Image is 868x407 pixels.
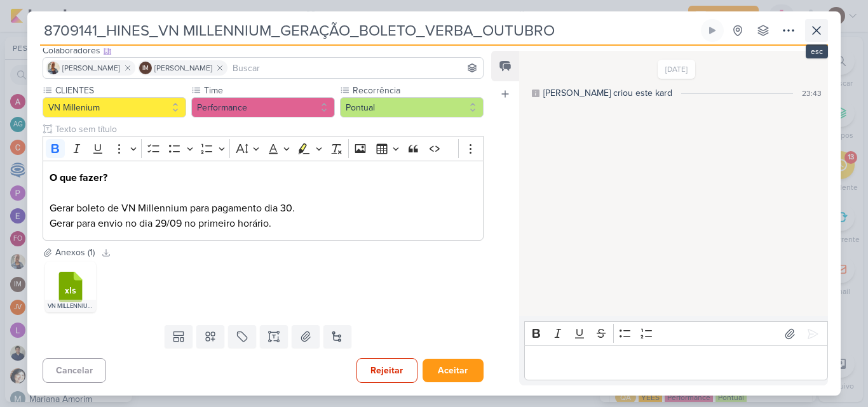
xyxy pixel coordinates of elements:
div: 23:43 [802,88,822,99]
div: Editor editing area: main [43,161,484,241]
input: Kard Sem Título [40,19,698,42]
div: Editor toolbar [43,136,484,161]
label: Time [203,84,335,97]
input: Buscar [230,60,480,76]
div: Editor editing area: main [524,345,828,380]
div: esc [806,44,828,58]
button: Aceitar [423,359,484,382]
button: Rejeitar [356,358,417,383]
button: Performance [191,97,335,117]
div: Anexos (1) [55,246,95,259]
button: Cancelar [43,358,106,383]
p: IM [142,65,149,72]
span: [PERSON_NAME] [62,62,120,74]
button: Pontual [340,97,484,117]
div: Ligar relógio [707,25,717,36]
div: [PERSON_NAME] criou este kard [543,86,672,100]
div: Editor toolbar [524,321,828,346]
img: Iara Santos [47,62,60,74]
span: [PERSON_NAME] [154,62,212,74]
p: Gerar boleto de VN Millennium para pagamento dia 30. Gerar para envio no dia 29/09 no primeiro ho... [50,170,477,231]
div: Isabella Machado Guimarães [139,62,152,74]
input: Texto sem título [53,123,484,136]
div: Colaboradores [43,44,484,57]
label: Recorrência [351,84,484,97]
button: VN Millenium [43,97,186,117]
strong: O que fazer? [50,171,107,184]
label: CLIENTES [54,84,186,97]
div: VN MILLENNIUM_Plano de Mídia_De Agosto V2 (3).xlsx [45,300,96,312]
